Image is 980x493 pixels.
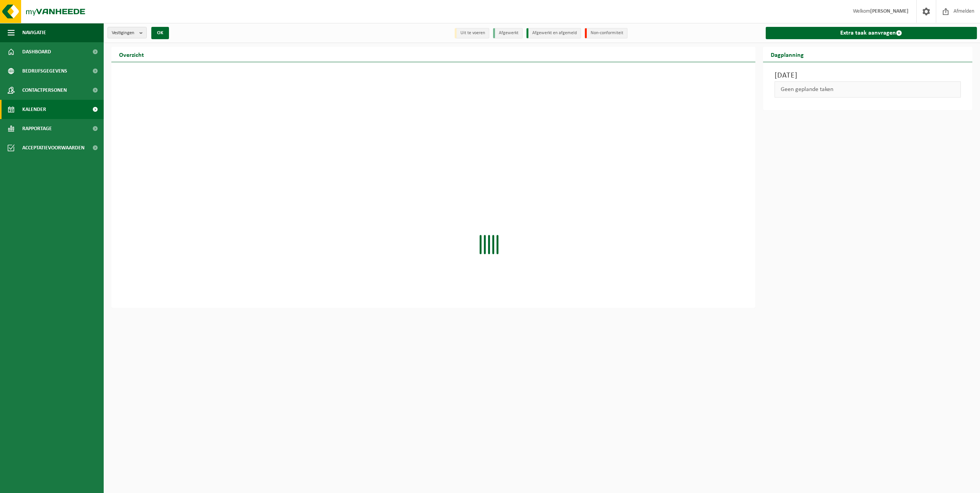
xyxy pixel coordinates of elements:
[493,28,523,38] li: Afgewerkt
[870,8,909,14] strong: [PERSON_NAME]
[22,61,67,81] span: Bedrijfsgegevens
[763,47,811,62] h2: Dagplanning
[111,47,152,62] h2: Overzicht
[775,70,961,81] h3: [DATE]
[526,28,581,38] li: Afgewerkt en afgemeld
[775,81,961,98] div: Geen geplande taken
[22,138,84,157] span: Acceptatievoorwaarden
[766,27,977,39] a: Extra taak aanvragen
[22,100,46,119] span: Kalender
[22,42,51,61] span: Dashboard
[22,23,46,42] span: Navigatie
[22,81,67,100] span: Contactpersonen
[112,27,136,39] span: Vestigingen
[455,28,489,38] li: Uit te voeren
[108,27,147,38] button: Vestigingen
[22,119,52,138] span: Rapportage
[151,27,169,39] button: OK
[585,28,627,38] li: Non-conformiteit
